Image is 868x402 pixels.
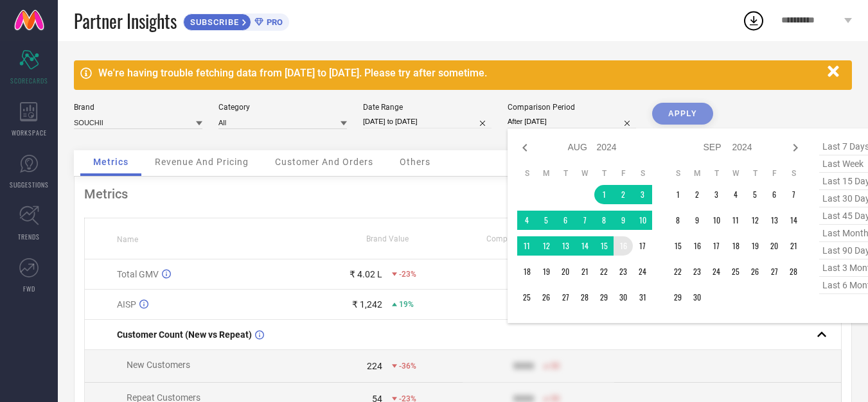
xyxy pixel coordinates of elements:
td: Thu Aug 29 2024 [594,288,614,307]
span: WORKSPACE [12,128,47,137]
td: Fri Aug 16 2024 [614,236,633,256]
td: Sun Aug 11 2024 [517,236,536,256]
td: Fri Aug 02 2024 [614,185,633,204]
div: Category [218,103,347,112]
span: SUBSCRIBE [184,17,242,27]
span: FWD [23,284,35,293]
td: Thu Sep 12 2024 [745,211,765,230]
span: Others [400,157,430,167]
td: Sun Aug 04 2024 [517,211,536,230]
td: Fri Aug 23 2024 [614,262,633,281]
td: Wed Sep 11 2024 [726,211,745,230]
td: Wed Aug 21 2024 [575,262,594,281]
div: ₹ 4.02 L [350,269,382,279]
th: Monday [536,168,556,179]
td: Wed Sep 18 2024 [726,236,745,256]
th: Wednesday [726,168,745,179]
td: Sun Sep 08 2024 [668,211,687,230]
span: AISP [117,299,136,310]
div: Metrics [84,186,842,202]
th: Sunday [517,168,536,179]
th: Friday [614,168,633,179]
td: Tue Aug 13 2024 [556,236,575,256]
input: Select date range [363,115,492,128]
div: Brand [74,103,202,112]
td: Sun Sep 22 2024 [668,262,687,281]
td: Thu Aug 01 2024 [594,185,614,204]
td: Tue Sep 24 2024 [707,262,726,281]
td: Sun Sep 01 2024 [668,185,687,204]
th: Sunday [668,168,687,179]
td: Wed Sep 25 2024 [726,262,745,281]
td: Sat Aug 31 2024 [633,288,652,307]
th: Thursday [745,168,765,179]
div: 9999 [513,361,534,371]
div: Open download list [742,9,765,32]
td: Wed Aug 07 2024 [575,211,594,230]
span: Customer Count (New vs Repeat) [117,329,252,340]
td: Tue Sep 10 2024 [707,211,726,230]
th: Saturday [633,168,652,179]
span: Brand Value [366,234,409,243]
td: Wed Aug 14 2024 [575,236,594,256]
div: ₹ 1,242 [352,299,382,310]
td: Fri Sep 13 2024 [765,211,784,230]
td: Sun Aug 25 2024 [517,288,536,307]
td: Tue Sep 03 2024 [707,185,726,204]
td: Sun Sep 29 2024 [668,288,687,307]
td: Mon Aug 19 2024 [536,262,556,281]
td: Fri Sep 06 2024 [765,185,784,204]
span: Name [117,235,138,244]
td: Sun Aug 18 2024 [517,262,536,281]
th: Tuesday [707,168,726,179]
span: Metrics [93,157,128,167]
span: -23% [399,270,416,279]
td: Mon Aug 26 2024 [536,288,556,307]
span: SUGGESTIONS [10,180,49,189]
th: Monday [687,168,707,179]
span: Partner Insights [74,8,177,34]
td: Thu Sep 26 2024 [745,262,765,281]
th: Wednesday [575,168,594,179]
td: Sat Aug 03 2024 [633,185,652,204]
td: Thu Sep 19 2024 [745,236,765,256]
span: Revenue And Pricing [155,157,249,167]
th: Friday [765,168,784,179]
td: Sat Aug 17 2024 [633,236,652,256]
td: Sat Sep 21 2024 [784,236,803,256]
td: Thu Aug 15 2024 [594,236,614,256]
span: Customer And Orders [275,157,373,167]
td: Sat Aug 24 2024 [633,262,652,281]
td: Thu Aug 08 2024 [594,211,614,230]
td: Fri Sep 27 2024 [765,262,784,281]
span: SCORECARDS [10,76,48,85]
span: Total GMV [117,269,159,279]
a: SUBSCRIBEPRO [183,10,289,31]
td: Mon Sep 23 2024 [687,262,707,281]
td: Wed Aug 28 2024 [575,288,594,307]
span: New Customers [127,360,190,370]
td: Mon Sep 30 2024 [687,288,707,307]
div: Comparison Period [508,103,636,112]
td: Tue Sep 17 2024 [707,236,726,256]
th: Saturday [784,168,803,179]
td: Mon Aug 05 2024 [536,211,556,230]
td: Tue Aug 06 2024 [556,211,575,230]
td: Sat Aug 10 2024 [633,211,652,230]
div: Date Range [363,103,492,112]
span: 50 [551,362,560,371]
td: Tue Aug 27 2024 [556,288,575,307]
td: Fri Aug 30 2024 [614,288,633,307]
div: We're having trouble fetching data from [DATE] to [DATE]. Please try after sometime. [98,67,821,79]
td: Sat Sep 14 2024 [784,211,803,230]
td: Mon Sep 02 2024 [687,185,707,204]
td: Sun Sep 15 2024 [668,236,687,256]
td: Fri Aug 09 2024 [614,211,633,230]
div: 224 [367,361,382,371]
td: Tue Aug 20 2024 [556,262,575,281]
td: Fri Sep 20 2024 [765,236,784,256]
td: Mon Aug 12 2024 [536,236,556,256]
td: Wed Sep 04 2024 [726,185,745,204]
span: -36% [399,362,416,371]
th: Thursday [594,168,614,179]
